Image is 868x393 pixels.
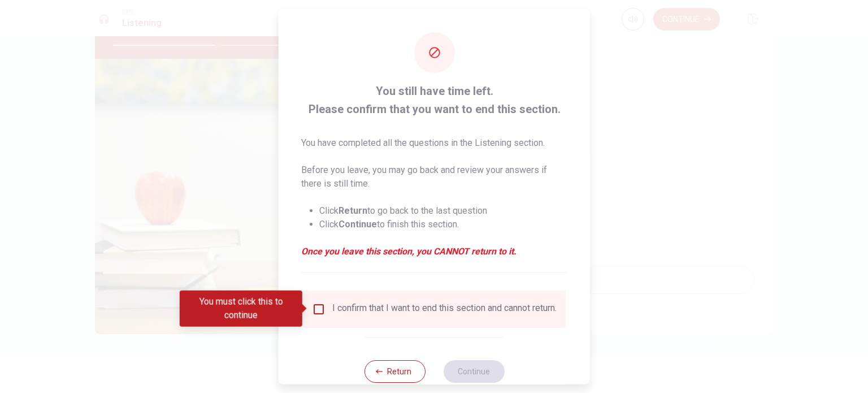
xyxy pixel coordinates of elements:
[312,302,325,316] span: You must click this to continue
[338,218,377,229] strong: Continue
[301,136,567,149] p: You have completed all the questions in the Listening section.
[319,204,567,217] li: Click to go back to the last question
[301,81,567,118] span: You still have time left. Please confirm that you want to end this section.
[338,205,367,215] strong: Return
[364,360,425,382] button: Return
[332,302,557,316] div: I confirm that I want to end this section and cannot return.
[319,217,567,231] li: Click to finish this section.
[301,163,567,190] p: Before you leave, you may go back and review your answers if there is still time.
[443,360,504,382] button: Continue
[180,291,302,327] div: You must click this to continue
[301,244,567,258] em: Once you leave this section, you CANNOT return to it.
